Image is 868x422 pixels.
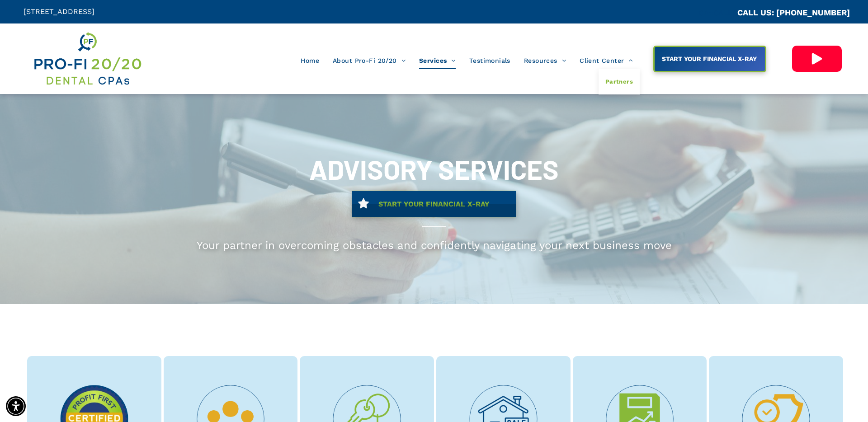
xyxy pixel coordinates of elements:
[573,52,640,69] a: Client Center
[33,30,142,87] img: Get Dental CPA Consulting, Bookkeeping, & Bank Loans
[699,9,737,17] span: CA::CALLC
[653,46,766,72] a: START YOUR FINANCIAL X-RAY
[605,76,633,88] span: Partners
[517,52,573,69] a: Resources
[580,52,633,69] span: Client Center
[6,396,26,416] div: Accessibility Menu
[737,8,850,17] a: CALL US: [PHONE_NUMBER]
[659,51,760,67] span: START YOUR FINANCIAL X-RAY
[326,52,412,69] a: About Pro-Fi 20/20
[412,52,462,69] a: Services
[599,69,640,94] a: Partners
[309,153,559,185] span: ADVISORY SERVICES
[294,52,326,69] a: Home
[462,52,517,69] a: Testimonials
[197,239,672,252] span: Your partner in overcoming obstacles and confidently navigating your next business move
[352,191,516,217] a: START YOUR FINANCIAL X-RAY
[375,195,493,213] span: START YOUR FINANCIAL X-RAY
[24,7,94,16] span: [STREET_ADDRESS]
